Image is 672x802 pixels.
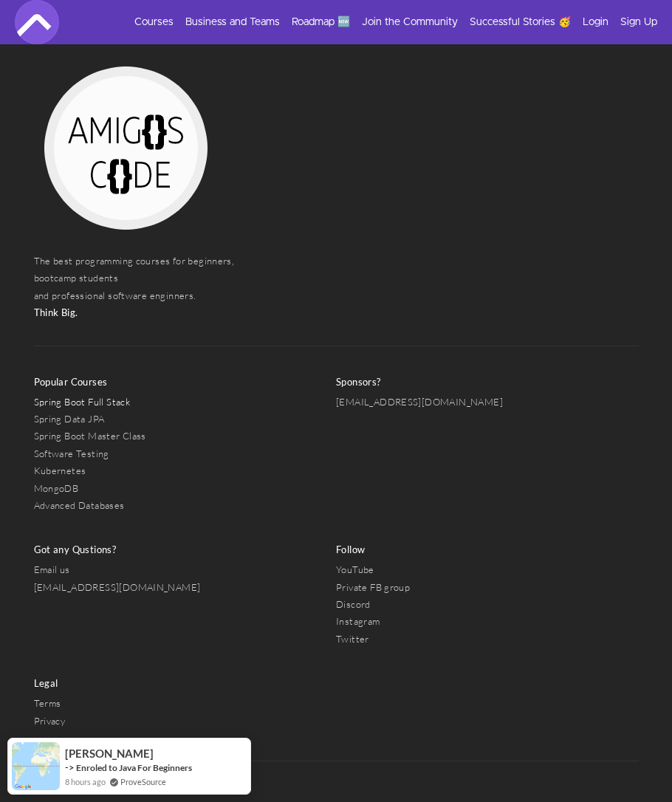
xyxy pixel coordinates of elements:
a: Roadmap 🆕 [292,15,350,30]
h3: Got any Qustions? [34,545,337,561]
a: Instagram [336,615,380,627]
a: Spring Boot Full Stack [34,396,131,408]
a: Email us [34,563,70,575]
img: Amigoscode [34,57,219,241]
a: Spring Boot Master Class [34,430,146,442]
a: Discord [336,598,371,610]
h3: Legal [34,679,337,695]
a: Login [583,15,608,30]
a: Terms [34,697,61,709]
a: Enroled to Java For Beginners [76,762,192,773]
a: Sign Up [620,15,657,30]
h3: Popular Courses [34,377,337,394]
span: [PERSON_NAME] [65,747,154,760]
a: Advanced Databases [34,499,125,511]
a: Private FB group [336,581,410,593]
a: [EMAIL_ADDRESS][DOMAIN_NAME] [34,581,201,593]
h3: Follow [336,545,639,561]
h2: The best programming courses for beginners, bootcamp students and professional software enginners. [34,241,639,322]
a: Privacy [34,715,66,727]
a: Spring Data JPA [34,413,105,425]
h3: Sponsors? [336,377,639,394]
span: -> [65,761,75,773]
img: provesource social proof notification image [12,742,60,790]
a: Successful Stories 🥳 [470,15,571,30]
a: Business and Teams [185,15,280,30]
a: Kubernetes [34,465,86,476]
b: Think Big. [34,306,78,318]
a: MongoDB [34,482,79,494]
a: YouTube [336,563,374,575]
a: Twitter [336,633,369,645]
a: [EMAIL_ADDRESS][DOMAIN_NAME] [336,394,639,411]
a: Courses [134,15,174,30]
a: Join the Community [362,15,458,30]
span: 8 hours ago [65,775,106,788]
a: ProveSource [120,775,166,788]
a: Software Testing [34,448,109,459]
